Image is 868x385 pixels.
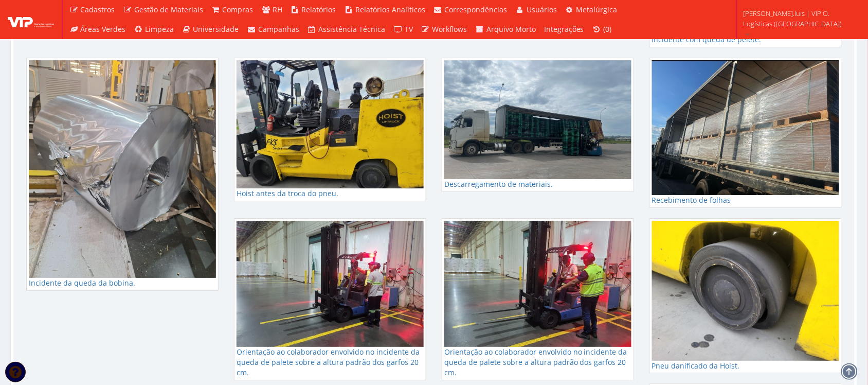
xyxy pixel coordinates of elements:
[527,5,557,14] span: Usuários
[444,60,631,179] img: screenshot-20250425-175329-whatsappbusiness-1745614462680bf67e5d22c.jpg
[29,60,216,278] img: screenshot-20250425-174005-gallery-1745614232680bf598a0ecd.jpg
[134,5,203,14] span: Gestão de Materiais
[355,5,425,14] span: Relatórios Analíticos
[744,8,855,29] span: [PERSON_NAME].luis | VIP O. Logísticas ([GEOGRAPHIC_DATA])
[26,58,219,291] a: Incidente da queda da bobina.
[540,20,588,39] a: Integrações
[243,20,304,39] a: Campanhas
[444,221,631,346] img: screenshot-20250425-201540-whatsappbusiness-1745623101680c183db3661.jpg
[405,24,413,34] span: TV
[652,361,740,371] span: Pneu danificado da Hoist.
[65,20,130,39] a: Áreas Verdes
[486,24,536,34] span: Arquivo Morto
[652,60,839,196] img: screenshot-20250425-175250-whatsappbusiness-1745614463680bf67f7ec8d.jpg
[145,24,174,34] span: Limpeza
[604,24,612,34] span: (0)
[8,12,54,27] img: logo
[652,221,839,360] img: screenshot-20250426-081116-whatsappbusiness-1745666042680cbffa9ce50.jpg
[302,5,336,14] span: Relatórios
[417,20,472,39] a: Workflows
[237,188,338,198] span: Hoist antes da troca do pneu.
[544,24,584,34] span: Integrações
[319,24,386,34] span: Assistência Técnica
[193,24,239,34] span: Universidade
[130,20,178,39] a: Limpeza
[445,5,508,14] span: Correspondências
[649,58,842,208] a: Recebimento de folhas
[444,347,627,377] span: Orientação ao colaborador envolvido no incidente da queda de palete sobre a altura padrão dos gar...
[576,5,618,14] span: Metalúrgica
[273,5,282,14] span: RH
[444,179,553,189] span: Descarregamento de materiais.
[649,218,842,373] a: Pneu danificado da Hoist.
[234,58,426,202] a: Hoist antes da troca do pneu.
[81,5,115,14] span: Cadastros
[223,5,254,14] span: Compras
[81,24,126,34] span: Áreas Verdes
[178,20,243,39] a: Universidade
[258,24,299,34] span: Campanhas
[588,20,616,39] a: (0)
[237,60,424,189] img: screenshot-20250425-174147-whatsappbusiness-1745614233680bf5991d121.jpg
[237,221,424,346] img: screenshot-20250425-201556-whatsappbusiness-1745623100680c183c73da9.jpg
[29,278,135,288] span: Incidente da queda da bobina.
[303,20,390,39] a: Assistência Técnica
[432,24,467,34] span: Workflows
[237,347,420,377] span: Orientação ao colaborador envolvido no incidente da queda de palete sobre a altura padrão dos gar...
[234,218,426,380] a: Orientação ao colaborador envolvido no incidente da queda de palete sobre a altura padrão dos gar...
[652,34,762,44] span: Incidente com queda de pelete.
[652,195,731,205] span: Recebimento de folhas
[442,58,634,192] a: Descarregamento de materiais.
[442,218,634,380] a: Orientação ao colaborador envolvido no incidente da queda de palete sobre a altura padrão dos gar...
[390,20,418,39] a: TV
[472,20,540,39] a: Arquivo Morto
